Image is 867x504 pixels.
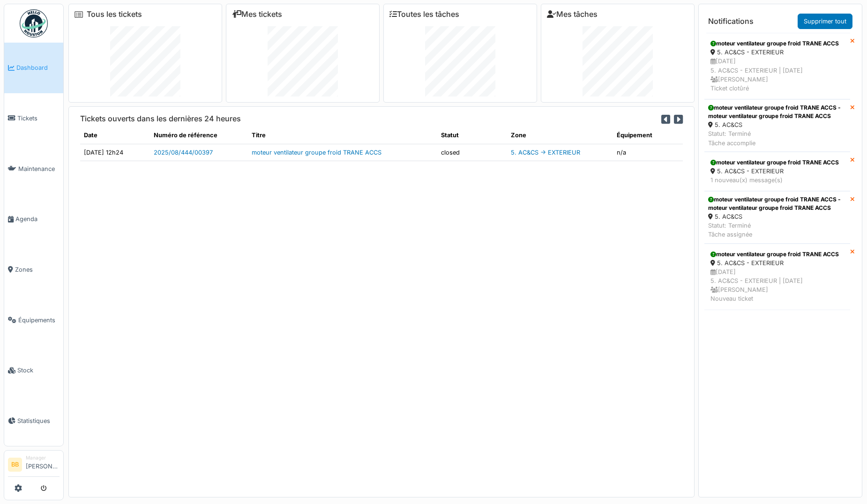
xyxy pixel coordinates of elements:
span: Statistiques [17,416,60,425]
h6: Notifications [708,17,754,26]
a: Mes tickets [232,10,282,19]
div: moteur ventilateur groupe froid TRANE ACCS [710,158,844,167]
span: Dashboard [16,63,60,72]
td: closed [437,144,507,161]
span: Stock [17,366,60,375]
div: moteur ventilateur groupe froid TRANE ACCS [710,39,844,48]
div: Manager [26,454,60,461]
th: Équipement [613,127,683,144]
div: moteur ventilateur groupe froid TRANE ACCS - moteur ventilateur groupe froid TRANE ACCS [708,104,846,120]
a: Stock [4,345,63,396]
div: 5. AC&CS - EXTERIEUR [710,167,844,176]
a: Maintenance [4,143,63,194]
th: Numéro de référence [150,127,248,144]
a: Mes tâches [547,10,598,19]
a: Zones [4,245,63,295]
th: Date [80,127,150,144]
th: Statut [437,127,507,144]
div: 5. AC&CS - EXTERIEUR [710,48,844,57]
a: moteur ventilateur groupe froid TRANE ACCS 5. AC&CS - EXTERIEUR [DATE]5. AC&CS - EXTERIEUR | [DAT... [704,244,850,310]
a: Toutes les tâches [389,10,459,19]
div: Statut: Terminé Tâche assignée [708,221,846,239]
li: BB [8,458,22,472]
a: Statistiques [4,396,63,446]
div: 5. AC&CS [708,212,846,221]
th: Zone [507,127,613,144]
div: [DATE] 5. AC&CS - EXTERIEUR | [DATE] [PERSON_NAME] Nouveau ticket [710,267,844,304]
li: [PERSON_NAME] [26,454,60,474]
a: 2025/08/444/00397 [154,149,213,156]
span: Zones [15,265,60,274]
div: Statut: Terminé Tâche accomplie [708,129,846,147]
div: 1 nouveau(x) message(s) [710,176,844,185]
a: BB Manager[PERSON_NAME] [8,454,60,477]
td: n/a [613,144,683,161]
div: moteur ventilateur groupe froid TRANE ACCS - moteur ventilateur groupe froid TRANE ACCS [708,195,846,212]
a: Tickets [4,93,63,144]
h6: Tickets ouverts dans les dernières 24 heures [80,114,241,123]
td: [DATE] 12h24 [80,144,150,161]
span: Maintenance [18,164,60,173]
a: moteur ventilateur groupe froid TRANE ACCS [252,149,381,156]
a: Supprimer tout [798,14,852,29]
div: moteur ventilateur groupe froid TRANE ACCS [710,250,844,259]
span: Agenda [15,215,60,223]
a: Agenda [4,194,63,245]
a: Dashboard [4,43,63,93]
span: Tickets [17,114,60,123]
a: Équipements [4,295,63,345]
a: Tous les tickets [87,10,142,19]
div: [DATE] 5. AC&CS - EXTERIEUR | [DATE] [PERSON_NAME] Ticket clotûré [710,57,844,93]
th: Titre [248,127,437,144]
a: moteur ventilateur groupe froid TRANE ACCS - moteur ventilateur groupe froid TRANE ACCS 5. AC&CS ... [704,99,850,152]
a: 5. AC&CS -> EXTERIEUR [511,149,580,156]
div: 5. AC&CS - EXTERIEUR [710,259,844,267]
div: 5. AC&CS [708,120,846,129]
span: Équipements [18,316,60,325]
a: moteur ventilateur groupe froid TRANE ACCS - moteur ventilateur groupe froid TRANE ACCS 5. AC&CS ... [704,191,850,244]
img: Badge_color-CXgf-gQk.svg [20,9,48,37]
a: moteur ventilateur groupe froid TRANE ACCS 5. AC&CS - EXTERIEUR 1 nouveau(x) message(s) [704,152,850,191]
a: moteur ventilateur groupe froid TRANE ACCS 5. AC&CS - EXTERIEUR [DATE]5. AC&CS - EXTERIEUR | [DAT... [704,33,850,99]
